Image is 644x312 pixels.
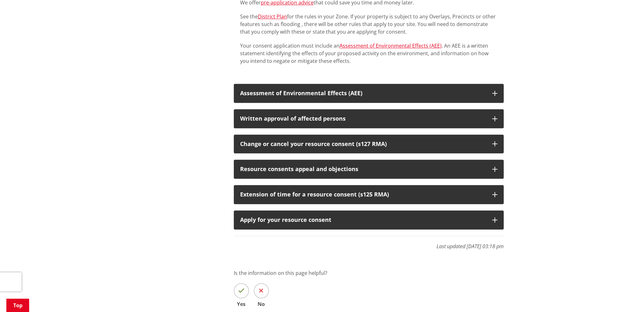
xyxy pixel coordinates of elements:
span: Yes [234,302,249,307]
p: Your consent application must include an . An AEE is a written statement identifying the effects ... [240,42,497,65]
button: Extension of time for a resource consent (s125 RMA) [234,185,504,204]
p: See the for the rules in your Zone. If your property is subject to any Overlays, Precincts or oth... [240,13,497,36]
div: Apply for your resource consent [240,217,486,223]
a: Assessment of Environmental Effects (AEE) [340,42,442,49]
button: Change or cancel your resource consent (s127 RMA) [234,135,504,154]
a: District Plan [258,13,287,20]
div: Written approval of affected persons [240,116,486,122]
button: Resource consents appeal and objections [234,160,504,179]
a: Top [6,299,29,312]
span: No [254,302,269,307]
div: Resource consents appeal and objections [240,166,486,172]
button: Written approval of affected persons [234,109,504,128]
p: Last updated [DATE] 03:18 pm [234,236,504,250]
div: Assessment of Environmental Effects (AEE) [240,90,486,96]
iframe: Messenger Launcher [615,285,638,308]
button: Assessment of Environmental Effects (AEE) [234,84,504,103]
button: Apply for your resource consent [234,210,504,229]
div: Extension of time for a resource consent (s125 RMA) [240,191,486,198]
p: Is the information on this page helpful? [234,269,504,277]
div: Change or cancel your resource consent (s127 RMA) [240,141,486,147]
